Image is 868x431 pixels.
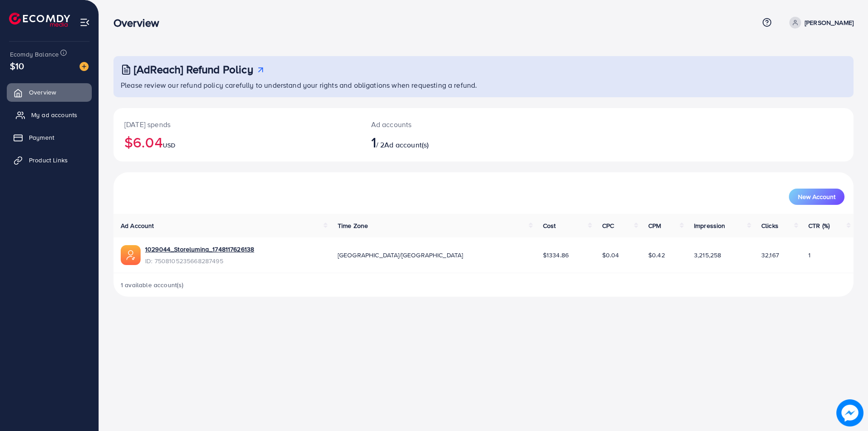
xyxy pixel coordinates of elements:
span: 1 [371,132,376,152]
img: ic-ads-acc.e4c84228.svg [121,245,141,265]
h3: [AdReach] Refund Policy [134,63,253,76]
a: [PERSON_NAME] [786,17,854,28]
span: Overview [29,88,56,97]
p: [DATE] spends [124,119,349,130]
img: image [837,400,863,426]
a: Overview [7,83,92,101]
button: New Account [789,189,844,205]
span: USD [163,141,175,150]
span: Clicks [761,221,778,230]
span: ID: 7508105235668287495 [145,256,254,265]
span: Product Links [29,156,68,165]
span: Ecomdy Balance [10,50,59,59]
span: 3,215,258 [694,251,721,260]
span: CPM [648,221,661,230]
span: 1 [808,251,811,260]
span: [GEOGRAPHIC_DATA]/[GEOGRAPHIC_DATA] [338,251,463,260]
p: [PERSON_NAME] [805,17,854,28]
span: $0.04 [602,251,619,260]
h2: / 2 [371,133,534,151]
span: Time Zone [338,221,368,230]
p: Please review our refund policy carefully to understand your rights and obligations when requesti... [121,80,848,90]
span: New Account [798,194,835,200]
span: $10 [10,59,24,72]
span: $0.42 [648,251,665,260]
span: CTR (%) [808,221,830,230]
span: Payment [29,133,54,142]
span: Impression [694,221,726,230]
span: My ad accounts [31,110,77,119]
span: 32,167 [761,251,779,260]
img: image [80,62,89,71]
h2: $6.04 [124,133,349,151]
span: Cost [543,221,556,230]
span: $1334.86 [543,251,569,260]
span: CPC [602,221,614,230]
span: Ad account(s) [384,140,429,150]
p: Ad accounts [371,119,534,130]
img: logo [9,13,70,27]
h3: Overview [113,16,166,29]
span: 1 available account(s) [121,280,184,289]
a: Payment [7,128,92,147]
a: My ad accounts [7,106,92,124]
span: Ad Account [121,221,154,230]
a: 1029044_Storelumina_1748117626138 [145,245,254,254]
a: Product Links [7,151,92,169]
img: menu [80,17,90,28]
